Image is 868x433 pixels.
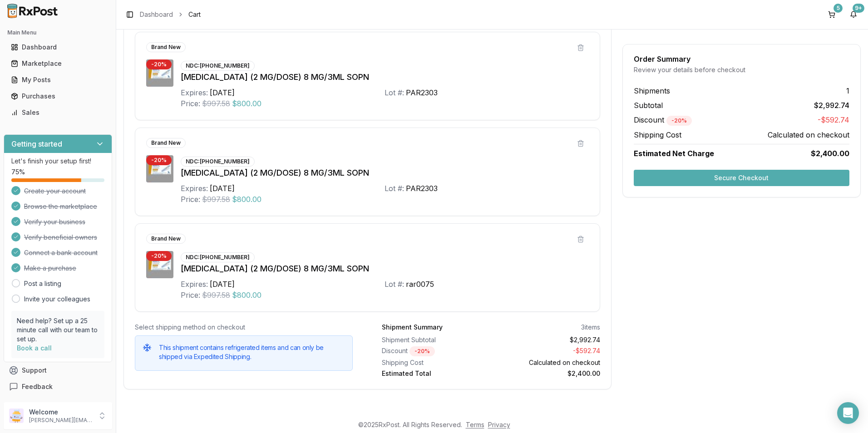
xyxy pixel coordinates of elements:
a: Post a listing [24,279,61,288]
button: 5 [824,7,839,22]
div: [DATE] [210,183,235,194]
span: Shipments [634,85,670,96]
div: My Posts [11,75,105,84]
span: $997.58 [202,194,230,205]
div: - 20 % [146,59,172,69]
div: 3 items [581,323,600,332]
a: Dashboard [140,10,173,19]
div: Brand New [146,42,186,52]
div: - 20 % [146,251,172,261]
a: Sales [7,104,108,121]
a: Purchases [7,88,108,104]
div: Order Summary [634,55,849,63]
span: Calculated on checkout [768,129,849,140]
span: Shipping Cost [634,129,681,140]
div: 9+ [853,4,864,13]
button: Support [4,362,112,379]
span: $997.58 [202,290,230,300]
div: Select shipping method on checkout [135,323,353,332]
div: Lot #: [385,87,404,98]
span: $997.58 [202,98,230,109]
h3: Getting started [11,138,62,149]
div: [MEDICAL_DATA] (2 MG/DOSE) 8 MG/3ML SOPN [181,71,589,84]
div: NDC: [PHONE_NUMBER] [181,61,255,71]
img: Ozempic (2 MG/DOSE) 8 MG/3ML SOPN [146,155,173,182]
div: Shipping Cost [382,358,487,367]
div: PAR2303 [406,183,438,194]
span: $2,992.74 [814,100,849,111]
img: RxPost Logo [4,4,62,18]
span: Connect a bank account [24,248,98,257]
img: Ozempic (2 MG/DOSE) 8 MG/3ML SOPN [146,59,173,87]
span: $2,400.00 [811,148,849,159]
span: $800.00 [232,194,261,205]
nav: breadcrumb [140,10,201,19]
span: $800.00 [232,98,261,109]
div: Brand New [146,234,186,244]
h5: This shipment contains refrigerated items and can only be shipped via Expedited Shipping. [159,343,345,361]
div: NDC: [PHONE_NUMBER] [181,252,255,262]
div: Expires: [181,87,208,98]
div: [MEDICAL_DATA] (2 MG/DOSE) 8 MG/3ML SOPN [181,262,589,275]
a: Book a call [17,344,52,352]
button: Feedback [4,379,112,395]
a: Marketplace [7,55,108,72]
div: PAR2303 [406,87,438,98]
img: Ozempic (2 MG/DOSE) 8 MG/3ML SOPN [146,251,173,278]
div: Brand New [146,138,186,148]
button: Dashboard [4,40,112,54]
span: Create your account [24,187,86,196]
p: Welcome [29,408,92,417]
div: NDC: [PHONE_NUMBER] [181,157,255,167]
div: [DATE] [210,279,235,290]
div: Price: [181,98,200,109]
div: Marketplace [11,59,105,68]
button: 9+ [846,7,861,22]
span: -$592.74 [818,114,849,126]
div: Review your details before checkout [634,65,849,74]
div: [MEDICAL_DATA] (2 MG/DOSE) 8 MG/3ML SOPN [181,167,589,179]
div: - $592.74 [494,346,600,356]
a: Invite your colleagues [24,295,90,304]
div: Lot #: [385,183,404,194]
a: Terms [466,421,484,428]
div: Estimated Total [382,369,487,378]
div: $2,992.74 [494,335,600,344]
div: - 20 % [146,155,172,165]
div: Dashboard [11,43,105,52]
div: $2,400.00 [494,369,600,378]
div: Shipment Subtotal [382,335,487,344]
span: Verify your business [24,217,85,226]
span: 75 % [11,167,25,177]
div: Discount [382,346,487,356]
a: My Posts [7,72,108,88]
button: My Posts [4,73,112,87]
span: Verify beneficial owners [24,233,97,242]
h2: Main Menu [7,29,108,36]
button: Secure Checkout [634,170,849,186]
p: Let's finish your setup first! [11,157,104,166]
div: Expires: [181,183,208,194]
div: rar0075 [406,279,434,290]
p: Need help? Set up a 25 minute call with our team to set up. [17,316,99,344]
div: [DATE] [210,87,235,98]
p: [PERSON_NAME][EMAIL_ADDRESS][DOMAIN_NAME] [29,417,92,424]
span: Subtotal [634,100,663,111]
div: Price: [181,290,200,300]
span: Discount [634,115,692,124]
div: Open Intercom Messenger [837,402,859,424]
span: 1 [846,85,849,96]
span: Browse the marketplace [24,202,97,211]
button: Purchases [4,89,112,103]
span: Cart [188,10,201,19]
div: Shipment Summary [382,323,443,332]
div: Purchases [11,92,105,101]
div: Lot #: [385,279,404,290]
a: Privacy [488,421,510,428]
div: Expires: [181,279,208,290]
div: 5 [833,4,843,13]
img: User avatar [9,408,24,423]
a: Dashboard [7,39,108,55]
button: Sales [4,105,112,120]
